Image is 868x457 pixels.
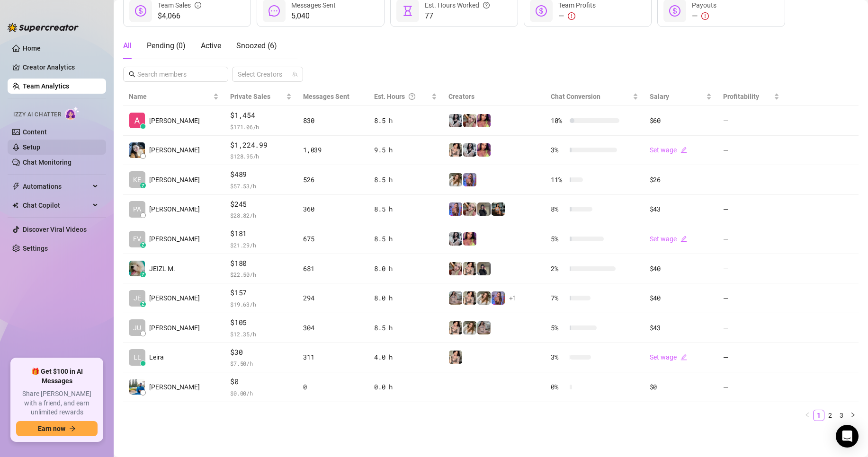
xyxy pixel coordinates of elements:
[230,347,292,358] span: $30
[133,175,141,185] span: KE
[149,234,200,244] span: [PERSON_NAME]
[230,151,292,161] span: $ 128.95 /h
[123,40,132,52] div: All
[230,181,292,191] span: $ 57.53 /h
[12,183,20,190] span: thunderbolt
[551,204,566,214] span: 8 %
[23,179,90,194] span: Automations
[230,169,292,180] span: $489
[814,410,824,421] a: 1
[836,425,859,448] div: Open Intercom Messenger
[449,291,462,305] img: Daisy
[129,71,135,78] span: search
[374,91,429,102] div: Est. Hours
[140,242,146,248] div: z
[69,425,76,432] span: arrow-right
[149,175,200,185] span: [PERSON_NAME]
[303,264,363,274] div: 681
[717,106,785,136] td: —
[847,410,859,421] li: Next Page
[551,352,566,362] span: 3 %
[23,128,47,136] a: Content
[551,93,600,100] span: Chat Conversion
[850,412,856,418] span: right
[230,122,292,132] span: $ 171.06 /h
[717,343,785,373] td: —
[409,91,415,102] span: question-circle
[303,204,363,214] div: 360
[303,352,363,362] div: 311
[650,93,669,100] span: Salary
[680,354,687,360] span: edit
[230,317,292,328] span: $105
[123,88,224,106] th: Name
[292,71,298,77] span: team
[236,41,277,50] span: Snoozed ( 6 )
[303,175,363,185] div: 526
[230,359,292,368] span: $ 7.50 /h
[149,145,200,155] span: [PERSON_NAME]
[374,175,437,185] div: 8.5 h
[650,175,712,185] div: $26
[551,175,566,185] span: 11 %
[140,183,146,188] div: z
[847,410,859,421] button: right
[12,202,18,209] img: Chat Copilot
[650,204,712,214] div: $43
[133,234,141,244] span: EV
[303,293,363,303] div: 294
[374,293,437,303] div: 8.0 h
[374,382,437,392] div: 0.0 h
[650,235,687,243] a: Set wageedit
[230,240,292,250] span: $ 21.29 /h
[230,376,292,387] span: $0
[425,10,490,22] span: 77
[303,93,349,100] span: Messages Sent
[133,323,141,333] span: JU
[374,234,437,244] div: 8.5 h
[836,410,847,421] a: 3
[717,283,785,313] td: —
[463,232,476,246] img: GODDESS
[717,372,785,402] td: —
[650,293,712,303] div: $40
[16,367,98,386] span: 🎁 Get $100 in AI Messages
[536,5,547,17] span: dollar-circle
[129,91,211,102] span: Name
[650,353,687,361] a: Set wageedit
[558,1,596,9] span: Team Profits
[303,115,363,126] div: 830
[449,351,462,364] img: Jenna
[568,12,575,20] span: exclamation-circle
[802,410,813,421] button: left
[825,410,835,421] a: 2
[551,264,566,274] span: 2 %
[509,293,517,303] span: + 1
[477,291,491,305] img: Paige
[291,1,336,9] span: Messages Sent
[23,158,72,166] a: Chat Monitoring
[650,382,712,392] div: $0
[650,146,687,154] a: Set wageedit
[133,204,141,214] span: PA
[149,352,164,362] span: Leira
[16,421,98,436] button: Earn nowarrow-right
[650,264,712,274] div: $40
[303,234,363,244] div: 675
[303,145,363,155] div: 1,039
[140,301,146,307] div: z
[374,352,437,362] div: 4.0 h
[813,410,824,421] li: 1
[23,226,87,233] a: Discover Viral Videos
[134,352,141,362] span: LE
[129,142,145,158] img: Sheina Gorricet…
[149,382,200,392] span: [PERSON_NAME]
[137,69,215,79] input: Search members
[805,412,810,418] span: left
[449,262,462,275] img: Anna
[8,23,79,32] img: logo-BBDzfeDw.svg
[65,106,80,120] img: AI Chatter
[449,173,462,186] img: Paige
[680,147,687,153] span: edit
[23,143,40,151] a: Setup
